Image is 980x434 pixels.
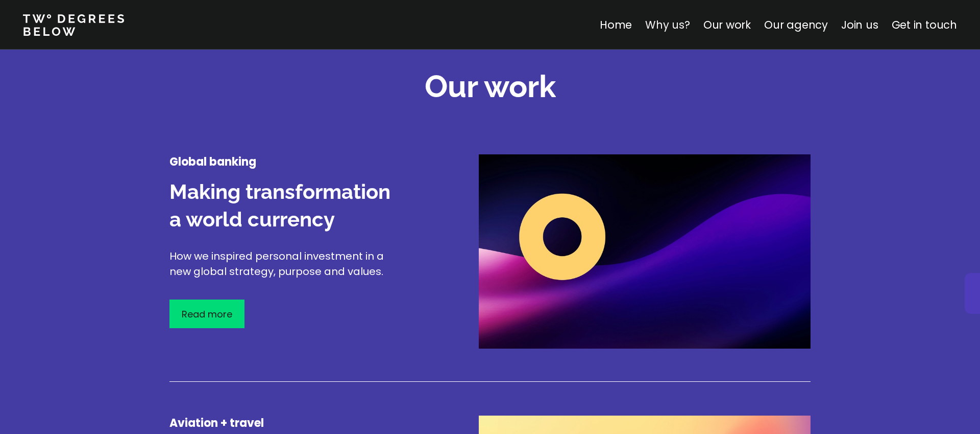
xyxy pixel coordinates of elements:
a: Our agency [764,17,828,32]
a: Our work [703,17,751,32]
h3: Making transformation a world currency [169,178,404,233]
a: Home [600,17,632,32]
a: Get in touch [892,17,957,32]
p: Read more [182,307,232,321]
a: Why us? [645,17,690,32]
h4: Global banking [169,154,404,170]
p: How we inspired personal investment in a new global strategy, purpose and values. [169,248,404,279]
h4: Aviation + travel [169,416,404,431]
a: Join us [841,17,878,32]
a: Global bankingMaking transformation a world currencyHow we inspired personal investment in a new ... [169,154,811,410]
h2: Our work [425,66,556,107]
